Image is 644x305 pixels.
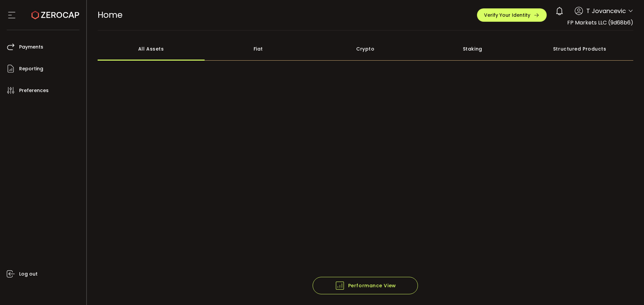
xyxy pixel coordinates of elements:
[205,37,312,61] div: Fiat
[313,277,418,294] button: Performance View
[335,281,396,291] span: Performance View
[484,13,530,17] span: Verify Your Identity
[19,42,43,52] span: Payments
[19,86,49,95] span: Preferences
[312,37,419,61] div: Crypto
[477,8,547,22] button: Verify Your Identity
[98,37,205,61] div: All Assets
[526,37,634,61] div: Structured Products
[419,37,526,61] div: Staking
[98,9,122,21] span: Home
[19,64,43,74] span: Reporting
[19,269,38,279] span: Log out
[586,6,626,15] span: T Jovancevic
[567,19,633,26] span: FP Markets LLC (9d68b6)
[610,273,644,305] iframe: Chat Widget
